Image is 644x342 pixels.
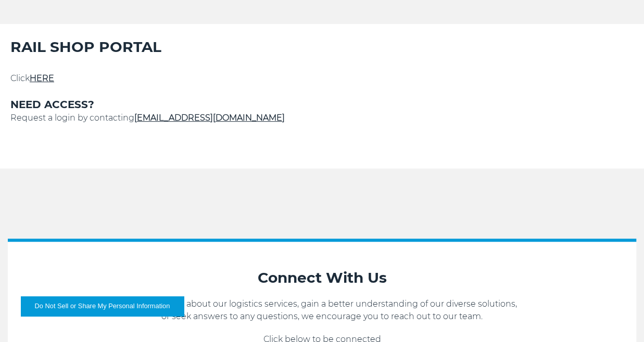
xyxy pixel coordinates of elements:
button: Do Not Sell or Share My Personal Information [21,296,184,316]
a: [EMAIL_ADDRESS][DOMAIN_NAME] [134,113,285,123]
p: To learn more about our logistics services, gain a better understanding of our diverse solutions,... [18,298,626,323]
h3: NEED ACCESS? [10,97,634,112]
a: HERE [30,73,54,83]
h2: Connect With Us [18,268,626,287]
p: Click [10,72,634,85]
p: Request a login by contacting [10,112,634,124]
iframe: Chat Widget [592,292,644,342]
h2: RAIL SHOP PORTAL [10,37,634,57]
